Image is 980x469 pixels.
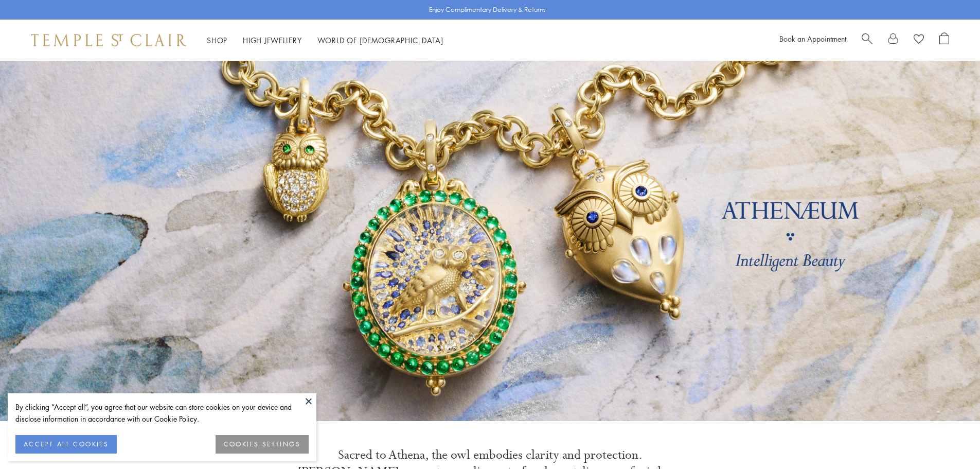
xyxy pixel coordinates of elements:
a: World of [DEMOGRAPHIC_DATA]World of [DEMOGRAPHIC_DATA] [317,35,443,45]
a: Search [862,32,872,48]
a: High JewelleryHigh Jewellery [243,35,302,45]
div: By clicking “Accept all”, you agree that our website can store cookies on your device and disclos... [15,401,309,425]
img: Temple St. Clair [31,34,186,46]
button: ACCEPT ALL COOKIES [15,435,117,454]
button: COOKIES SETTINGS [216,435,309,454]
a: View Wishlist [914,32,924,48]
a: Book an Appointment [779,33,846,44]
p: Enjoy Complimentary Delivery & Returns [429,5,546,15]
nav: Main navigation [207,34,443,47]
a: ShopShop [207,35,227,45]
a: Open Shopping Bag [939,32,949,48]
